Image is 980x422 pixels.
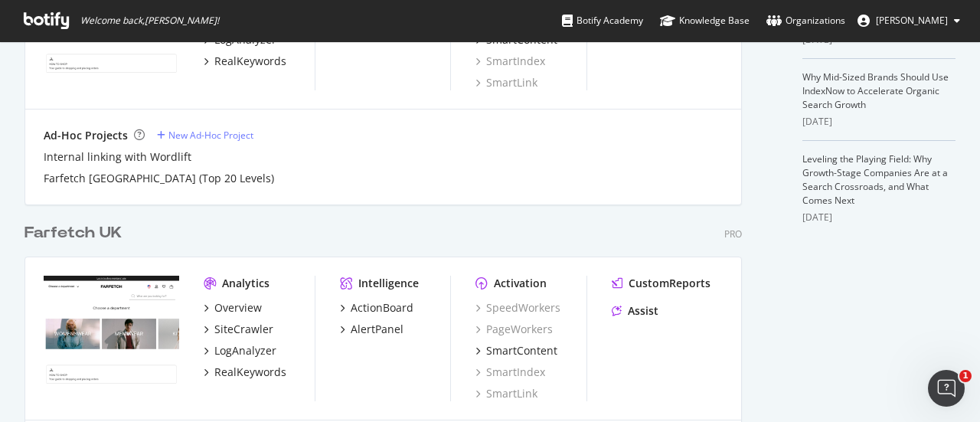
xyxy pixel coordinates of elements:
[80,15,219,27] span: Welcome back, [PERSON_NAME] !
[168,129,253,142] div: New Ad-Hoc Project
[204,365,286,380] a: RealKeywords
[214,54,286,69] div: RealKeywords
[475,54,545,69] a: SmartIndex
[612,276,710,291] a: CustomReports
[204,322,273,337] a: SiteCrawler
[629,276,710,291] div: CustomReports
[802,152,948,207] a: Leveling the Playing Field: Why Growth-Stage Companies Are at a Search Crossroads, and What Comes...
[845,8,972,33] button: [PERSON_NAME]
[44,149,191,165] a: Internal linking with Wordlift
[494,276,547,291] div: Activation
[802,211,955,224] div: [DATE]
[351,322,403,337] div: AlertPanel
[24,222,128,244] a: Farfetch UK
[475,300,560,316] a: SpeedWorkers
[475,322,553,337] a: PageWorkers
[562,13,643,28] div: Botify Academy
[660,13,750,28] div: Knowledge Base
[959,370,972,382] span: 1
[475,365,545,380] a: SmartIndex
[475,386,537,401] a: SmartLink
[44,276,179,384] img: www.farfetch.com/uk
[802,70,949,111] a: Why Mid-Sized Brands Should Use IndexNow to Accelerate Organic Search Growth
[214,322,273,337] div: SiteCrawler
[44,128,128,143] div: Ad-Hoc Projects
[340,300,413,316] a: ActionBoard
[358,276,419,291] div: Intelligence
[44,171,274,186] a: Farfetch [GEOGRAPHIC_DATA] (Top 20 Levels)
[612,303,658,319] a: Assist
[204,300,262,316] a: Overview
[475,75,537,90] a: SmartLink
[628,303,658,319] div: Assist
[724,227,742,240] div: Pro
[340,322,403,337] a: AlertPanel
[766,13,845,28] div: Organizations
[214,300,262,316] div: Overview
[214,365,286,380] div: RealKeywords
[204,343,276,358] a: LogAnalyzer
[204,54,286,69] a: RealKeywords
[157,129,253,142] a: New Ad-Hoc Project
[928,370,965,407] iframe: Intercom live chat
[24,222,122,244] div: Farfetch UK
[351,300,413,316] div: ActionBoard
[475,343,557,358] a: SmartContent
[876,14,948,27] span: Siobhan Hume
[802,115,955,129] div: [DATE]
[222,276,269,291] div: Analytics
[486,343,557,358] div: SmartContent
[214,343,276,358] div: LogAnalyzer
